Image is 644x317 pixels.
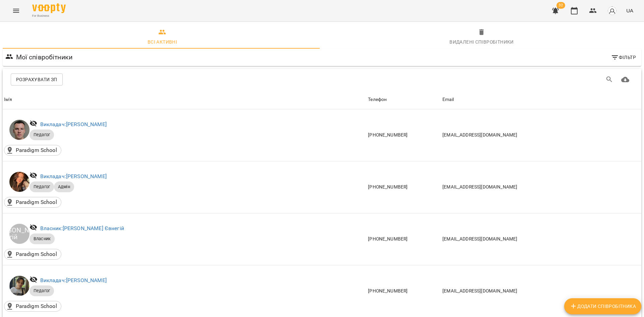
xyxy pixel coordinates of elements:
[40,121,107,127] a: Викладач:[PERSON_NAME]
[9,172,30,192] img: Беліменко Вікторія Віталіївна
[4,145,61,156] div: Paradigm School()
[441,213,641,265] td: [EMAIL_ADDRESS][DOMAIN_NAME]
[442,96,454,104] div: Email
[367,161,441,213] td: [PHONE_NUMBER]
[442,96,454,104] div: Sort
[607,6,617,15] img: avatar_s.png
[40,225,124,231] a: Власник:[PERSON_NAME] Євнегій
[30,132,54,138] span: Педагог
[442,96,640,104] span: Email
[4,96,365,104] span: Ім'я
[16,302,57,310] p: Paradigm School
[40,173,107,179] a: Викладач:[PERSON_NAME]
[32,3,66,13] img: Voopty Logo
[9,120,30,140] img: Альохін Андрій Леонідович
[8,3,24,19] button: Menu
[368,96,387,104] div: Sort
[608,51,639,63] button: Фільтр
[4,301,61,312] div: Paradigm School()
[601,71,618,88] button: Пошук
[570,302,636,310] span: Додати співробітника
[4,197,61,208] div: Paradigm School()
[368,96,387,104] div: Телефон
[11,73,63,86] button: Розрахувати ЗП
[30,184,54,190] span: Педагог
[148,38,177,46] div: Всі активні
[367,213,441,265] td: [PHONE_NUMBER]
[564,298,641,314] button: Додати співробітника
[624,4,636,17] button: UA
[16,198,57,206] p: Paradigm School
[54,184,74,190] span: Адмін
[40,277,107,283] a: Викладач:[PERSON_NAME]
[30,236,55,242] span: Власник
[367,109,441,161] td: [PHONE_NUMBER]
[9,276,30,296] img: Зарічний Василь Олегович
[16,52,73,62] h6: Мої співробітники
[16,250,57,258] p: Paradigm School
[4,249,61,260] div: Paradigm School()
[626,7,633,14] span: UA
[30,288,54,294] span: Педагог
[441,161,641,213] td: [EMAIL_ADDRESS][DOMAIN_NAME]
[449,38,514,46] div: Видалені cпівробітники
[4,96,12,104] div: Ім'я
[368,96,440,104] span: Телефон
[611,53,636,61] span: Фільтр
[3,69,641,90] div: Table Toolbar
[9,224,30,244] div: [PERSON_NAME] Євнегій
[4,96,12,104] div: Sort
[16,75,57,84] span: Розрахувати ЗП
[32,14,66,18] span: For Business
[16,146,57,154] p: Paradigm School
[441,109,641,161] td: [EMAIL_ADDRESS][DOMAIN_NAME]
[556,2,565,9] span: 32
[617,71,633,88] button: Завантажити CSV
